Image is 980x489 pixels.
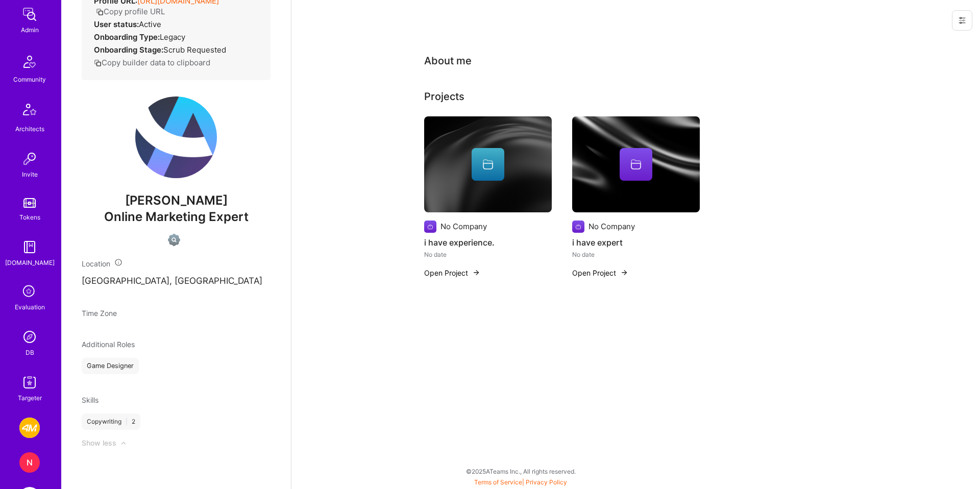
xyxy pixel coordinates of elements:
[21,25,39,35] div: Admin
[82,438,116,448] div: Show less
[19,212,40,223] div: Tokens
[82,258,271,269] div: Location
[572,221,584,233] img: Company logo
[96,8,104,16] i: icon Copy
[15,124,44,134] div: Architects
[19,452,40,473] div: N
[139,19,161,29] span: Active
[96,6,165,17] button: Copy profile URL
[424,53,472,68] div: About me
[163,45,226,55] span: Scrub Requested
[572,236,700,249] h4: i have expert
[82,413,140,430] div: Copywriting 2
[472,268,480,277] img: arrow-right
[19,237,40,257] img: guide book
[168,234,180,246] img: Not Scrubbed
[620,268,628,277] img: arrow-right
[82,193,271,208] span: [PERSON_NAME]
[94,45,163,55] strong: Onboarding Stage:
[94,59,102,67] i: icon Copy
[23,198,36,208] img: tokens
[160,32,185,42] span: legacy
[424,221,436,233] img: Company logo
[19,327,40,347] img: Admin Search
[94,32,160,42] strong: Onboarding Type:
[126,418,128,426] span: |
[5,257,55,268] div: [DOMAIN_NAME]
[94,57,210,68] button: Copy builder data to clipboard
[572,249,700,260] div: No date
[15,302,45,312] div: Evaluation
[22,169,38,180] div: Invite
[440,221,487,232] div: No Company
[104,209,249,224] span: Online Marketing Expert
[17,99,42,124] img: Architects
[82,358,139,374] div: Game Designer
[424,116,552,212] img: cover
[82,340,135,349] span: Additional Roles
[82,396,99,404] span: Skills
[19,149,40,169] img: Invite
[13,74,46,85] div: Community
[17,50,42,74] img: Community
[135,96,217,178] img: User Avatar
[424,267,480,278] button: Open Project
[17,452,42,473] a: N
[19,372,40,393] img: Skill Targeter
[20,282,39,302] i: icon SelectionTeam
[61,458,980,484] div: © 2025 ATeams Inc., All rights reserved.
[474,478,567,486] span: |
[82,309,117,317] span: Time Zone
[526,478,567,486] a: Privacy Policy
[474,478,522,486] a: Terms of Service
[26,347,34,358] div: DB
[18,393,42,403] div: Targeter
[572,267,628,278] button: Open Project
[17,418,42,438] a: 4M Analytics: Web-based subsurface-mapping tool
[589,221,635,232] div: No Company
[19,418,40,438] img: 4M Analytics: Web-based subsurface-mapping tool
[572,116,700,212] img: cover
[424,249,552,260] div: No date
[424,236,552,249] h4: i have experience.
[82,275,271,287] p: [GEOGRAPHIC_DATA], [GEOGRAPHIC_DATA]
[94,19,139,29] strong: User status:
[19,4,40,25] img: admin teamwork
[424,89,464,104] div: Projects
